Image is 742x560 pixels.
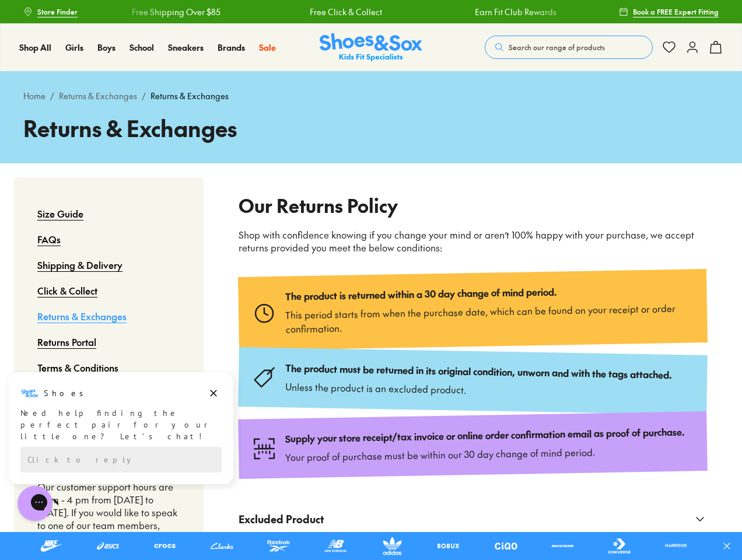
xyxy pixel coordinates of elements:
p: This period starts from when the purchase date, which can be found on your receipt or order confi... [285,300,694,335]
a: Home [23,90,45,102]
p: The product must be returned in its original condition, unworn and with the tags attached. [285,362,672,381]
div: Campaign message [9,2,233,114]
span: Brands [218,41,245,53]
a: School [129,41,154,54]
span: School [129,41,154,53]
a: Sneakers [168,41,204,54]
span: Store Finder [37,6,78,17]
a: Shoes & Sox [320,33,422,62]
span: Boys [97,41,116,53]
div: / / [23,90,719,102]
span: Book a FREE Expert Fitting [633,6,719,17]
div: Message from Shoes. Need help finding the perfect pair for your little one? Let’s chat! [9,13,233,72]
a: Store Finder [23,1,78,22]
button: Excluded Product [239,503,707,535]
a: Free Shipping Over $85 [131,6,220,18]
a: Click & Collect [37,278,97,303]
a: FAQs [37,226,61,252]
iframe: Gorgias live chat messenger [12,482,58,525]
img: Type_search-barcode.svg [253,437,276,461]
span: Sale [259,41,276,53]
a: Brands [218,41,245,54]
h1: Returns & Exchanges [23,111,719,145]
a: Shipping & Delivery [37,252,123,278]
a: Boys [97,41,116,54]
h2: Our Returns Policy [239,191,707,219]
span: Girls [65,41,83,53]
span: Returns & Exchanges [150,90,229,102]
a: Size Guide [37,201,83,226]
img: SNS_Logo_Responsive.svg [320,33,422,62]
span: Sneakers [168,41,204,53]
a: Book a FREE Expert Fitting [619,1,719,22]
a: Returns & Exchanges [37,303,127,329]
a: Returns Portal [37,329,96,355]
img: Type_clock.svg [253,302,276,325]
span: Search our range of products [509,42,605,52]
a: Terms & Conditions [37,355,118,380]
img: Type_tag.svg [253,365,276,389]
img: Shoes logo [20,13,39,32]
p: Shop with confidence knowing if you change your mind or aren’t 100% happy with your purchase, we ... [239,229,707,254]
p: The product is returned within a 30 day change of mind period. [285,283,692,303]
p: Your proof of purchase must be within our 30 day change of mind period. [285,443,685,464]
h3: Shoes [44,17,90,29]
a: Earn Fit Club Rewards [474,6,556,18]
span: Excluded Product [239,511,324,527]
span: Shop All [19,41,51,53]
p: Unless the product is an excluded product. [285,379,672,400]
div: Need help finding the perfect pair for your little one? Let’s chat! [20,37,222,72]
a: Sale [259,41,276,54]
a: Girls [65,41,83,54]
button: Dismiss campaign [205,15,222,31]
a: Shop All [19,41,51,54]
a: Returns & Exchanges [59,90,137,102]
button: Search our range of products [485,36,653,59]
p: Supply your store receipt/tax invoice or online order confirmation email as proof of purchase. [285,425,685,445]
a: Free Click & Collect [309,6,381,18]
div: Reply to the campaigns [20,76,222,102]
